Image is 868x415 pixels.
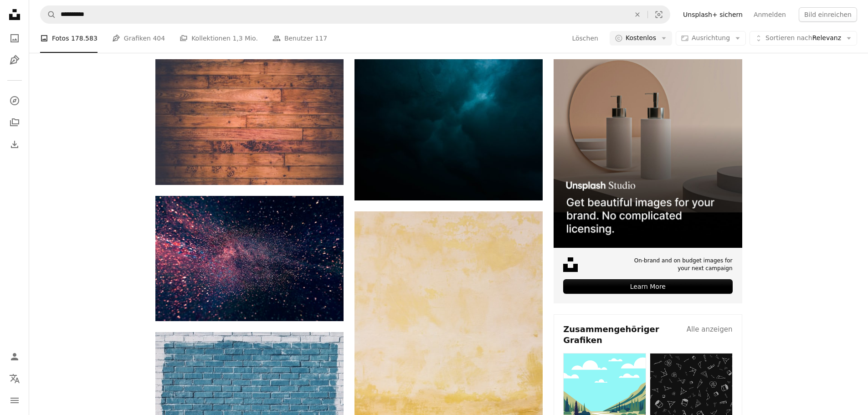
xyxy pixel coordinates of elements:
[354,126,543,134] a: ein großes Gewässer unter einem bewölkten Himmel
[5,113,24,132] a: Kollektionen
[554,59,742,247] img: file-1715714113747-b8b0561c490eimage
[5,92,24,110] a: Entdecken
[750,31,857,46] button: Sortieren nachRelevanz
[155,118,344,126] a: braunes Holzbrett
[155,196,344,321] img: blauer Himmel voller Sterne
[41,6,56,23] button: Unsplash suchen
[5,369,24,388] button: Sprache
[765,34,812,41] span: Sortieren nach
[5,391,24,410] button: Menü
[692,34,730,41] span: Ausrichtung
[765,34,841,43] span: Relevanz
[687,324,733,335] h4: Alle anzeigen
[40,5,670,24] form: Finden Sie Bildmaterial auf der ganzen Webseite
[272,24,327,53] a: Benutzer 117
[687,324,733,346] a: Alle anzeigen
[563,257,578,272] img: file-1631678316303-ed18b8b5cb9cimage
[180,24,258,53] a: Kollektionen 1,3 Mio.
[799,7,857,22] button: Bild einreichen
[678,7,748,22] a: Unsplash+ sichern
[5,348,24,366] a: Anmelden / Registrieren
[315,33,328,43] span: 117
[676,31,746,46] button: Ausrichtung
[627,6,647,23] button: Löschen
[563,324,685,346] h4: Zusammengehöriger Grafiken
[5,51,24,69] a: Grafiken
[155,254,344,262] a: blauer Himmel voller Sterne
[155,59,344,184] img: braunes Holzbrett
[626,34,656,43] span: Kostenlos
[5,135,24,154] a: Bisherige Downloads
[232,33,257,43] span: 1,3 Mio.
[112,24,165,53] a: Grafiken 404
[748,7,791,22] a: Anmelden
[554,59,742,303] a: On-brand and on budget images for your next campaignLearn More
[648,6,670,23] button: Visuelle Suche
[629,257,732,272] span: On-brand and on budget images for your next campaign
[155,398,344,406] a: graue Betonziegel blau lackiert
[354,59,543,200] img: ein großes Gewässer unter einem bewölkten Himmel
[5,5,24,26] a: Startseite — Unsplash
[610,31,672,46] button: Kostenlos
[571,31,598,46] button: Löschen
[5,29,24,47] a: Fotos
[354,348,543,357] a: flowers beside yellow wall
[153,33,165,43] span: 404
[563,279,732,294] div: Learn More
